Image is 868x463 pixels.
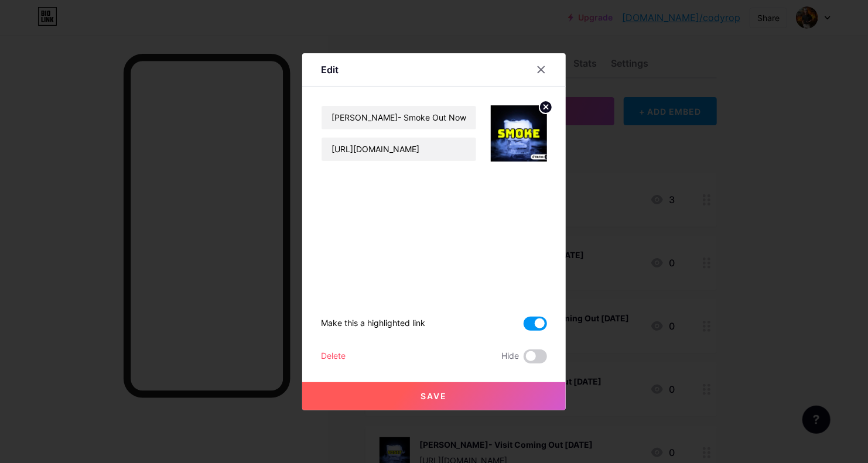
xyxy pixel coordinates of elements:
input: Title [322,106,476,129]
div: Make this a highlighted link [321,317,425,331]
span: Hide [501,349,519,363]
span: Save [421,391,447,401]
img: link_thumbnail [491,105,547,162]
input: URL [322,138,476,161]
div: Edit [321,63,339,77]
button: Save [302,382,566,410]
div: Delete [321,349,346,363]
